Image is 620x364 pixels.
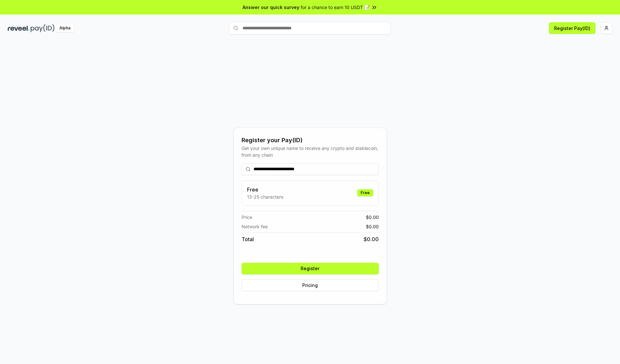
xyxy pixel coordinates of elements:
[242,280,379,291] button: Pricing
[357,189,373,196] div: Free
[242,223,268,230] span: Network fee
[242,136,379,145] div: Register your Pay(ID)
[242,263,379,274] button: Register
[364,235,379,243] span: $ 0.00
[242,214,252,221] span: Price
[366,214,379,221] span: $ 0.00
[31,24,55,32] img: pay_id
[247,186,283,193] h3: Free
[301,4,370,11] span: for a chance to earn 10 USDT 📝
[8,24,29,32] img: reveel_dark
[242,145,379,158] div: Get your own unique name to receive any crypto and stablecoin, from any chain
[549,22,595,34] button: Register Pay(ID)
[243,4,299,11] span: Answer our quick survey
[366,223,379,230] span: $ 0.00
[242,235,254,243] span: Total
[247,193,283,200] p: 13-25 characters
[56,24,74,32] div: Alpha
